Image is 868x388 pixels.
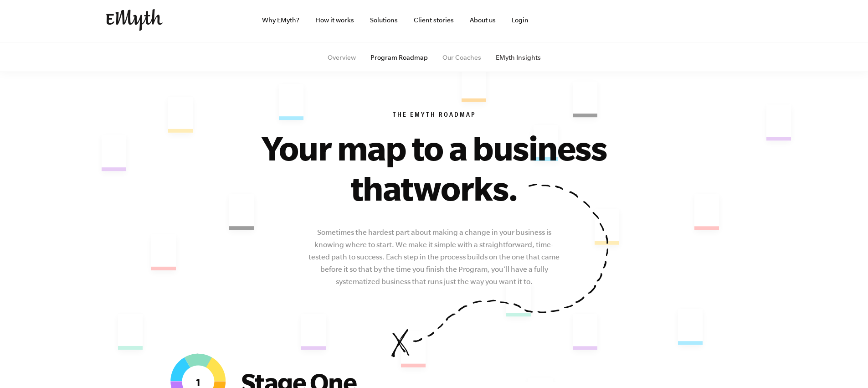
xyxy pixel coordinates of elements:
a: EMyth Insights [496,54,541,61]
span: works. [413,169,518,207]
iframe: Chat Widget [822,344,868,388]
h6: The EMyth Roadmap [157,111,711,120]
a: Program Roadmap [370,54,428,61]
iframe: Embedded CTA [566,10,662,30]
a: Overview [328,54,356,61]
a: Our Coaches [442,54,481,61]
p: Sometimes the hardest part about making a change in your business is knowing where to start. We m... [307,226,561,288]
h1: Your map to a business that [234,128,635,208]
img: EMyth [106,9,163,31]
iframe: Embedded CTA [667,10,762,30]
